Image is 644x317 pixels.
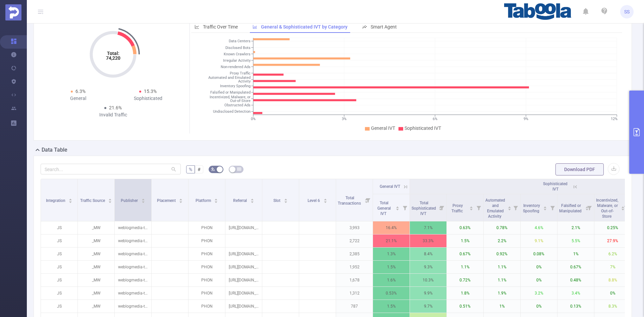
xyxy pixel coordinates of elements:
tspan: Out-of-Store [230,99,251,103]
i: icon: caret-down [69,200,72,202]
p: 1.5% [373,261,410,273]
p: 2.2% [484,234,520,247]
tspan: Irregular Activity [223,58,251,63]
div: Sort [68,198,72,202]
p: 1,952 [336,261,373,273]
i: icon: caret-up [470,205,473,207]
tspan: 0% [251,117,256,121]
span: 6.3% [75,89,86,94]
i: icon: caret-up [621,205,625,207]
p: weblogmedia-tipsandtrickst [115,234,151,247]
span: Placement [157,198,177,203]
p: 0.72% [447,274,483,286]
span: 15.3% [144,89,157,94]
p: 1.5% [373,300,410,313]
span: % [189,167,192,172]
i: Filter menu [474,194,483,221]
span: Traffic Source [80,198,106,203]
p: 9.7% [410,300,446,313]
span: Falsified or Manipulated [559,203,583,213]
p: 0.67% [557,261,594,273]
p: PHON [189,234,225,247]
p: JS [41,274,77,286]
p: JS [41,248,77,260]
button: Download PDF [555,163,604,175]
p: 0% [594,287,631,300]
p: 1,312 [336,287,373,300]
i: icon: bar-chart [253,24,257,29]
tspan: Obstructed Ads [224,103,251,108]
p: [URL][DOMAIN_NAME] [225,287,262,300]
p: 21.1% [373,234,410,247]
span: Publisher [121,198,139,203]
p: 5.5% [557,234,594,247]
tspan: Inventory Spoofing [220,84,251,88]
p: 1.9% [484,287,520,300]
p: 0.08% [521,248,557,260]
p: 9.1% [521,234,557,247]
p: weblogmedia-tipsandtrickst [115,248,151,260]
p: 8.4% [410,248,446,260]
div: Sort [543,205,547,209]
i: icon: caret-down [396,208,399,210]
span: Proxy Traffic [451,203,464,213]
p: JS [41,221,77,234]
i: icon: caret-up [284,198,287,200]
i: icon: caret-down [108,200,112,202]
p: 1,678 [336,274,373,286]
tspan: Data Centers [229,39,251,44]
tspan: Undisclosed Detection [213,110,251,114]
p: PHON [189,287,225,300]
p: 1.3% [373,248,410,260]
p: 9.3% [410,261,446,273]
span: Automated and Emulated Activity [485,198,505,219]
tspan: Non-rendered Ads [221,65,251,69]
p: 1.1% [484,261,520,273]
i: icon: caret-down [507,208,511,210]
p: 6.2% [594,248,631,260]
div: Sophisticated [113,95,183,102]
i: Filter menu [622,194,631,221]
span: General & Sophisticated IVT by Category [261,24,347,30]
p: _MW [78,261,114,273]
i: icon: bg-colors [211,167,215,171]
i: icon: caret-up [108,198,112,200]
i: icon: caret-up [543,205,547,207]
p: _MW [78,287,114,300]
i: icon: caret-up [507,205,511,207]
p: [URL][DOMAIN_NAME] [225,221,262,234]
p: weblogmedia-tipsandtrickst [115,274,151,286]
i: icon: caret-down [543,208,547,210]
i: icon: caret-down [214,200,218,202]
span: Traffic Over Time [203,24,238,30]
p: 9.9% [410,287,446,300]
p: PHON [189,261,225,273]
tspan: 6% [433,117,437,121]
span: Level 6 [308,198,321,203]
span: Incentivized, Malware, or Out-of-Store [596,198,619,219]
i: icon: caret-up [141,198,145,200]
p: [URL][DOMAIN_NAME] [225,248,262,260]
i: Filter menu [437,194,446,221]
div: Sort [507,205,512,209]
i: icon: caret-up [323,198,327,200]
p: 10.3% [410,274,446,286]
div: Sort [395,205,399,209]
span: General IVT [380,184,400,189]
tspan: 3% [342,117,346,121]
span: SS [624,5,630,18]
span: General IVT [371,125,395,131]
p: 1.1% [484,274,520,286]
p: weblogmedia-tipsandtrickst [115,221,151,234]
p: 1.5% [447,234,483,247]
p: PHON [189,248,225,260]
p: 0.25% [594,221,631,234]
p: 4.6% [521,221,557,234]
p: PHON [189,300,225,313]
span: Inventory Spoofing [523,203,540,213]
div: Sort [621,205,625,209]
i: icon: caret-up [250,198,254,200]
p: 0.92% [484,248,520,260]
p: _MW [78,248,114,260]
span: Platform [196,198,212,203]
